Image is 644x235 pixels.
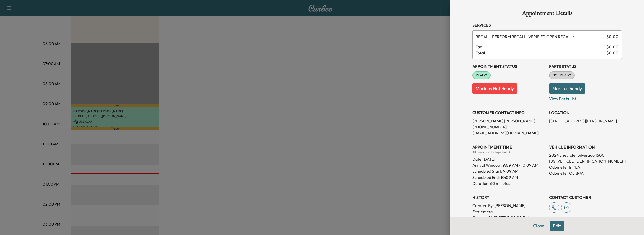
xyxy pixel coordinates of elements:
button: Mark as Ready [549,83,585,94]
h3: CUSTOMER CONTACT INFO [472,110,545,116]
p: [PERSON_NAME] [PERSON_NAME] [472,118,545,124]
p: Odometer Out: N/A [549,170,622,176]
h3: Appointment Status [472,63,545,69]
h3: APPOINTMENT TIME [472,144,545,150]
button: Close [530,221,548,231]
p: Created At : [DATE] 5:03:00 PM [472,215,545,221]
button: Mark as Not Ready [472,83,517,94]
p: Scheduled End: [472,174,500,180]
p: [US_VEHICLE_IDENTIFICATION_NUMBER] [549,158,622,164]
div: All times are displayed in EDT [472,150,545,154]
p: View Parts List [549,94,622,102]
h3: Parts Status [549,63,622,69]
button: Edit [550,221,564,231]
p: 2024 chevrolet Silverado 1500 [549,152,622,158]
p: Odometer In: N/A [549,164,622,170]
span: Tax [476,44,606,50]
p: Duration: 60 minutes [472,180,545,186]
span: 9:09 AM - 10:09 AM [503,162,538,168]
div: Date: [DATE] [472,154,545,162]
p: Scheduled Start: [472,168,502,174]
span: PERFORM RECALL. VERIFIED OPEN RECALL: [476,34,604,40]
span: Total [476,50,606,56]
p: Created By : [PERSON_NAME] Estriemera [472,202,545,215]
span: READY [473,73,490,78]
span: NOT READY [550,73,574,78]
h1: Appointment Details [472,10,622,18]
h3: Services [472,22,622,28]
h3: History [472,194,545,200]
p: 10:09 AM [501,174,518,180]
h3: LOCATION [549,110,622,116]
h3: VEHICLE INFORMATION [549,144,622,150]
p: Arrival Window: [472,162,545,168]
p: [STREET_ADDRESS][PERSON_NAME] [549,118,622,124]
p: [EMAIL_ADDRESS][DOMAIN_NAME] [472,130,545,136]
span: $ 0.00 [606,34,619,40]
p: [PHONE_NUMBER] [472,124,545,130]
h3: CONTACT CUSTOMER [549,194,622,200]
span: $ 0.00 [606,50,619,56]
p: 9:09 AM [503,168,518,174]
span: $ 0.00 [606,44,619,50]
